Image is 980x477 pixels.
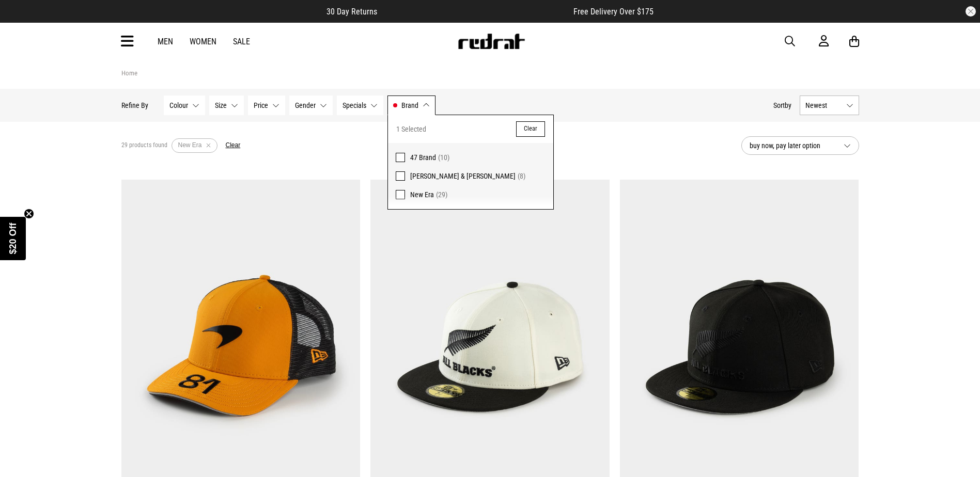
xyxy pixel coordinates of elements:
button: Remove filter [202,138,215,153]
button: Brand [387,96,435,115]
p: Refine By [121,101,148,109]
button: Close teaser [24,209,34,219]
button: Clear [226,141,241,150]
span: Gender [295,101,316,109]
button: buy now, pay later option [741,136,859,155]
button: Size [209,96,244,115]
button: Sortby [773,99,791,112]
span: 47 Brand [410,153,436,162]
span: [PERSON_NAME] & [PERSON_NAME] [410,172,516,180]
img: Redrat logo [457,34,525,49]
a: Home [121,69,137,77]
div: Brand [387,115,554,210]
span: Free Delivery Over $175 [573,7,654,17]
span: buy now, pay later option [750,139,835,152]
span: $20 Off [8,222,18,254]
span: Price [254,101,268,109]
span: Specials [343,101,366,109]
button: Open LiveChat chat widget [8,4,39,35]
button: Price [248,96,285,115]
span: New Era [410,190,434,199]
a: Sale [233,37,250,46]
span: 29 products found [121,141,167,150]
a: Women [190,37,216,46]
button: Gender [289,96,333,115]
span: Size [215,101,227,109]
iframe: Customer reviews powered by Trustpilot [398,6,553,17]
span: 1 Selected [396,123,426,135]
span: Newest [805,101,842,109]
button: Clear [516,121,545,137]
span: (29) [436,190,447,199]
button: Specials [337,96,383,115]
button: Colour [164,96,205,115]
span: 30 Day Returns [326,7,377,17]
span: Colour [169,101,188,109]
button: Newest [800,96,859,115]
span: Brand [401,101,418,109]
span: New Era [178,141,202,149]
a: Men [158,37,173,46]
span: by [785,101,791,109]
span: (10) [438,153,449,162]
span: (8) [518,172,525,180]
